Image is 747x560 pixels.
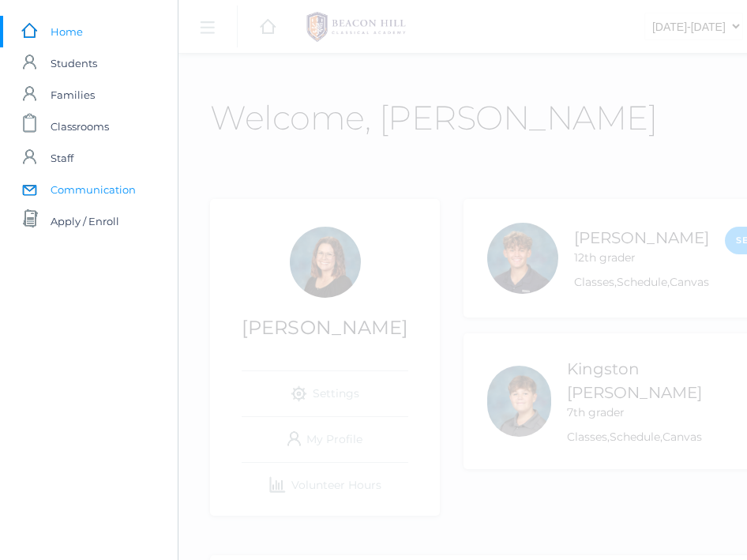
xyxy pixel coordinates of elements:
span: Staff [51,142,73,174]
span: Families [51,79,95,111]
span: Apply / Enroll [51,205,119,237]
span: Students [51,47,97,79]
span: Communication [51,174,136,205]
span: Classrooms [51,111,109,142]
span: Home [51,16,83,47]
